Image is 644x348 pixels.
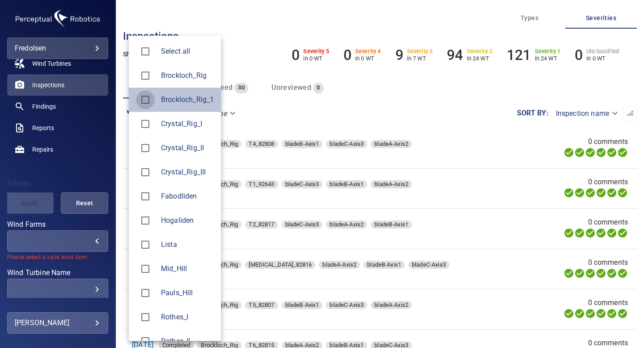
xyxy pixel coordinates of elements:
span: Fabodliden [161,191,214,202]
div: Wind Farms Crystal_Rig_III [161,167,214,178]
div: Wind Farms Crystal_Rig_I [161,119,214,129]
span: Brockloch_Rig_1 [161,94,214,105]
span: Hogaliden [161,215,214,226]
span: Mid_Hill [161,263,214,274]
span: Pauls_Hill [161,288,214,298]
span: Crystal_Rig_I [161,119,214,129]
div: Wind Farms Brockloch_Rig_1 [161,94,214,105]
span: Mid_Hill [136,259,155,278]
span: Hogaliden [136,211,155,230]
div: Wind Farms Rothes_II [161,336,214,347]
span: Crystal_Rig_III [136,163,155,182]
span: Crystal_Rig_III [161,167,214,178]
div: Wind Farms Lista [161,239,214,250]
div: Wind Farms Pauls_Hill [161,288,214,298]
span: Crystal_Rig_II [161,143,214,153]
span: Pauls_Hill [136,284,155,302]
div: Wind Farms Mid_Hill [161,263,214,274]
span: Lista [136,235,155,254]
div: Wind Farms Crystal_Rig_II [161,143,214,153]
span: Crystal_Rig_II [136,139,155,157]
span: Select all [161,46,214,57]
div: Wind Farms Hogaliden [161,215,214,226]
div: Wind Farms Brockloch_Rig [161,70,214,81]
span: Brockloch_Rig [136,66,155,85]
div: Wind Farms Rothes_I [161,312,214,323]
span: Lista [161,239,214,250]
span: Rothes_I [161,312,214,323]
span: Rothes_II [161,336,214,347]
span: Brockloch_Rig_1 [136,90,155,109]
div: Wind Farms Fabodliden [161,191,214,202]
span: Fabodliden [136,187,155,206]
span: Crystal_Rig_I [136,115,155,133]
span: Rothes_I [136,308,155,327]
span: Brockloch_Rig [161,70,214,81]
